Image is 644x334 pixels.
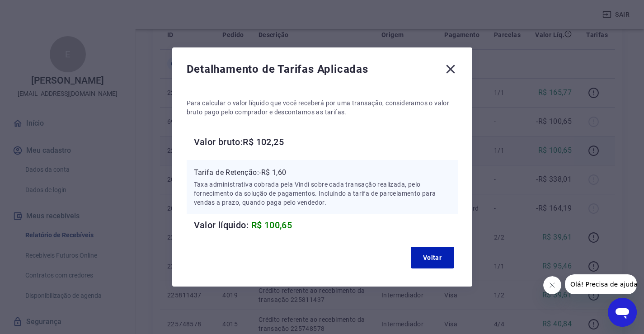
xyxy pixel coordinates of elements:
iframe: Fechar mensagem [543,276,561,294]
h6: Valor bruto: R$ 102,25 [194,135,458,149]
h6: Valor líquido: [194,218,458,232]
iframe: Mensagem da empresa [565,274,637,294]
iframe: Botão para abrir a janela de mensagens [608,298,637,327]
button: Voltar [411,247,454,268]
span: Olá! Precisa de ajuda? [5,6,76,14]
p: Para calcular o valor líquido que você receberá por uma transação, consideramos o valor bruto pag... [187,99,458,117]
p: Tarifa de Retenção: -R$ 1,60 [194,167,451,178]
div: Detalhamento de Tarifas Aplicadas [187,62,458,80]
span: R$ 100,65 [251,220,292,231]
p: Taxa administrativa cobrada pela Vindi sobre cada transação realizada, pelo fornecimento da soluç... [194,180,451,207]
